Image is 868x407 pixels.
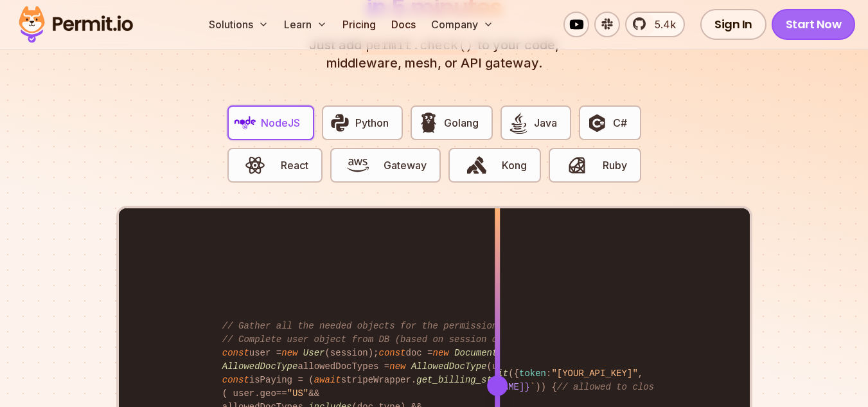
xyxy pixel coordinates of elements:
[222,375,249,385] span: const
[454,348,497,358] span: Document
[260,388,276,399] span: geo
[613,115,627,131] span: C#
[384,158,427,173] span: Gateway
[287,388,309,399] span: "US"
[603,158,627,173] span: Ruby
[416,375,513,385] span: get_billing_status
[222,321,530,331] span: // Gather all the needed objects for the permission check
[386,12,421,37] a: Docs
[222,334,649,345] span: // Complete user object from DB (based on session object, only 3 DB queries...)
[586,112,608,134] img: C#
[222,361,298,372] span: AllowedDocType
[426,12,499,37] button: Company
[261,115,300,131] span: NodeJS
[557,382,692,392] span: // allowed to close issue
[296,36,573,72] p: Just add to your code, middleware, mesh, or API gateway.
[625,12,685,37] a: 5.4k
[281,158,308,173] span: React
[303,348,325,358] span: User
[204,12,274,37] button: Solutions
[772,9,856,40] a: Start Now
[551,368,637,379] span: "[YOUR_API_KEY]"
[647,17,676,32] span: 5.4k
[244,154,266,176] img: React
[466,154,488,176] img: Kong
[347,154,369,176] img: Gateway
[433,348,449,358] span: new
[314,375,341,385] span: await
[444,115,479,131] span: Golang
[418,112,439,134] img: Golang
[329,112,351,134] img: Python
[13,3,139,46] img: Permit logo
[700,9,766,40] a: Sign In
[378,348,405,358] span: const
[519,368,546,379] span: token
[566,154,588,176] img: Ruby
[534,115,557,131] span: Java
[235,112,256,134] img: NodeJS
[389,361,405,372] span: new
[222,348,249,358] span: const
[281,348,297,358] span: new
[508,112,529,134] img: Java
[279,12,332,37] button: Learn
[355,115,389,131] span: Python
[337,12,381,37] a: Pricing
[502,158,527,173] span: Kong
[411,361,487,372] span: AllowedDocType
